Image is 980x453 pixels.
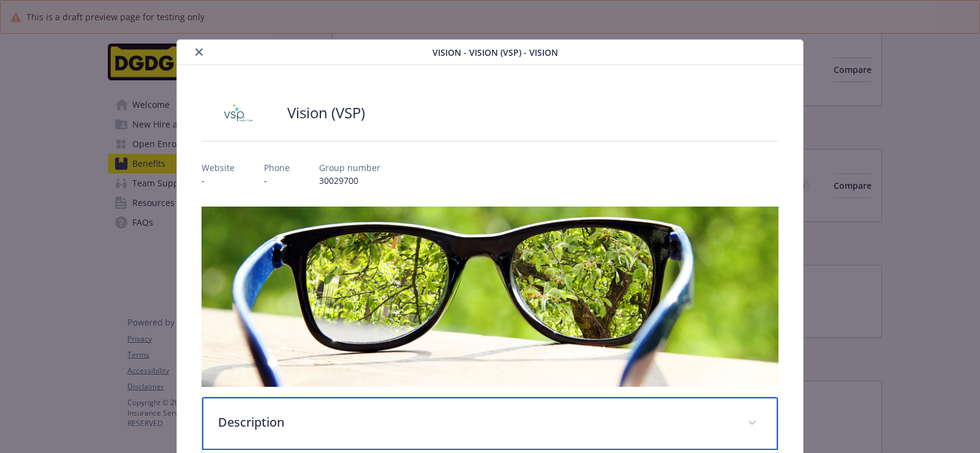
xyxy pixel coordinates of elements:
p: - [202,174,235,187]
img: Vision Service Plan [202,94,275,131]
p: Group number [319,161,380,174]
p: Website [202,161,235,174]
p: Description [218,413,733,432]
p: Phone [264,161,290,174]
img: banner [202,207,778,387]
div: Description [202,397,778,450]
p: - [264,174,290,187]
span: Vision - Vision (VSP) - Vision [432,46,558,59]
button: close [192,45,206,59]
p: 30029700 [319,174,380,187]
h2: Vision (VSP) [287,102,365,123]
